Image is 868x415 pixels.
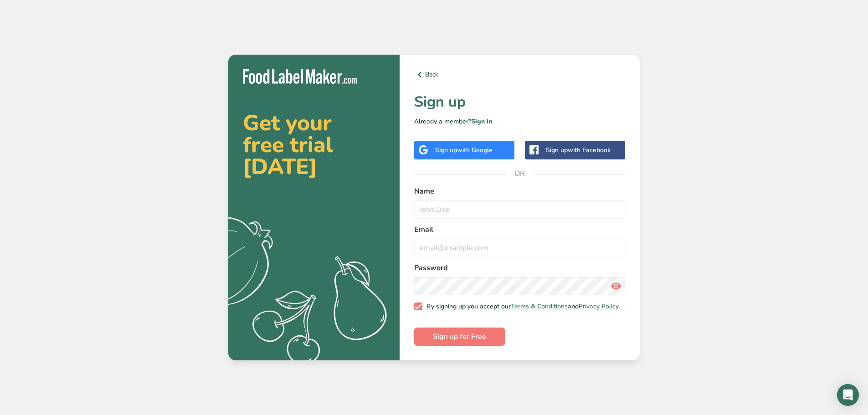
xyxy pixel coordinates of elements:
span: OR [506,160,534,187]
label: Name [414,186,625,197]
h2: Get your free trial [DATE] [243,112,385,178]
a: Terms & Conditions [511,302,568,311]
div: Sign up [546,145,611,155]
a: Sign in [471,117,492,126]
a: Privacy Policy [579,302,619,311]
input: John Doe [414,200,625,219]
span: By signing up you accept our and [422,302,619,311]
button: Sign up for Free [414,328,505,346]
p: Already a member? [414,117,625,126]
input: email@example.com [414,239,625,257]
label: Email [414,224,625,235]
span: with Facebook [568,146,611,154]
img: Food Label Maker [243,69,357,84]
label: Password [414,262,625,273]
h1: Sign up [414,91,625,113]
span: with Google [457,146,493,154]
span: Sign up for Free [433,331,486,342]
div: Open Intercom Messenger [837,384,859,406]
a: Back [414,69,625,80]
div: Sign up [435,145,493,155]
